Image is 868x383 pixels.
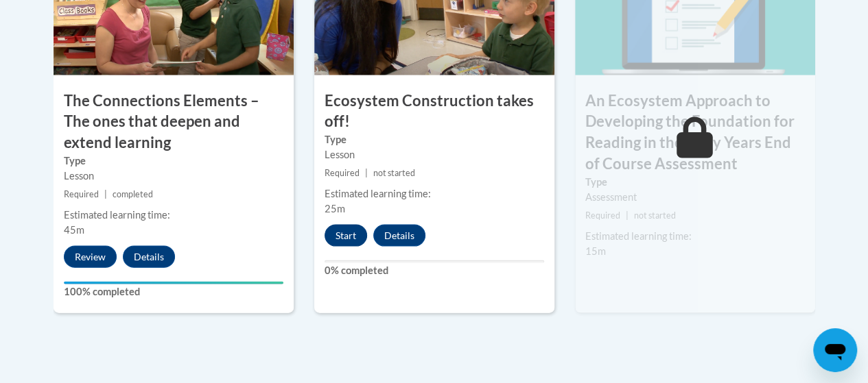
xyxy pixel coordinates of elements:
[585,229,805,244] div: Estimated learning time:
[813,328,857,372] iframe: Button to launch messaging window
[365,168,368,178] span: |
[325,132,544,147] label: Type
[64,282,283,284] div: Your progress
[325,263,544,278] label: 0% completed
[325,203,345,214] span: 25m
[64,208,283,223] div: Estimated learning time:
[64,189,99,199] span: Required
[585,245,606,257] span: 15m
[325,186,544,201] div: Estimated learning time:
[325,168,360,178] span: Required
[123,246,175,268] button: Details
[585,175,805,190] label: Type
[373,225,425,247] button: Details
[113,189,153,199] span: completed
[64,224,84,236] span: 45m
[64,169,283,184] div: Lesson
[54,90,294,153] h3: The Connections Elements – The ones that deepen and extend learning
[626,210,629,221] span: |
[575,90,815,175] h3: An Ecosystem Approach to Developing the Foundation for Reading in the Early Years End of Course A...
[585,190,805,205] div: Assessment
[314,90,554,133] h3: Ecosystem Construction takes off!
[104,189,107,199] span: |
[634,210,676,221] span: not started
[585,210,620,221] span: Required
[325,147,544,162] div: Lesson
[64,153,283,169] label: Type
[64,246,117,268] button: Review
[325,225,367,247] button: Start
[373,168,415,178] span: not started
[64,284,283,299] label: 100% completed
